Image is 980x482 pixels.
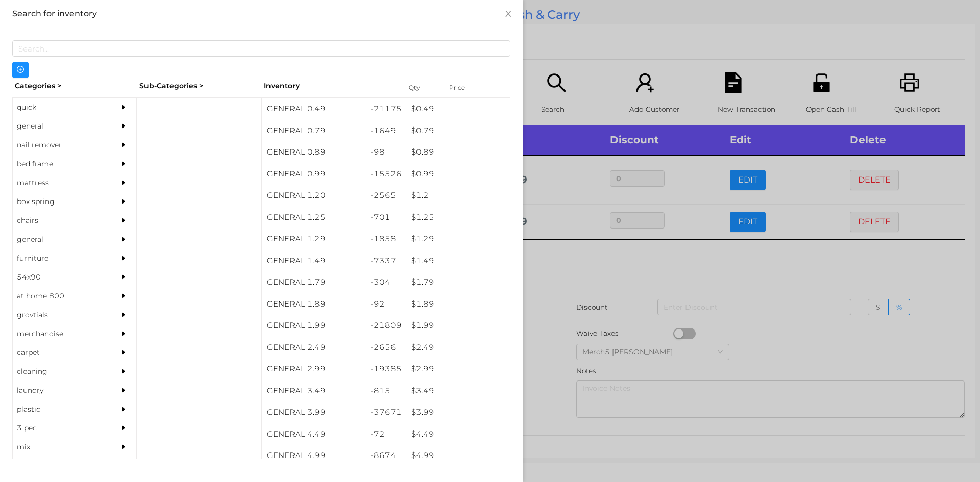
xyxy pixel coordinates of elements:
div: GENERAL 2.99 [262,358,365,380]
div: Sub-Categories > [137,78,261,94]
div: mattress [13,173,106,192]
div: quick [13,98,106,117]
div: Search for inventory [12,8,510,19]
div: $ 1.99 [406,315,510,337]
i: icon: caret-right [120,405,127,413]
div: $ 1.89 [406,293,510,315]
div: $ 0.89 [406,141,510,163]
i: icon: caret-right [120,160,127,167]
input: Search... [12,40,510,57]
div: GENERAL 1.99 [262,315,365,337]
button: icon: plus-circle [12,62,29,78]
div: $ 1.79 [406,271,510,293]
div: chairs [13,211,106,230]
div: GENERAL 2.49 [262,337,365,359]
div: $ 1.25 [406,207,510,229]
i: icon: caret-right [120,198,127,205]
i: icon: caret-right [120,387,127,394]
div: $ 1.49 [406,250,510,272]
i: icon: caret-right [120,368,127,375]
div: general [13,117,106,136]
div: GENERAL 1.89 [262,293,365,315]
div: $ 3.99 [406,401,510,423]
div: GENERAL 0.99 [262,163,365,185]
div: Qty [406,81,437,95]
div: at home 800 [13,287,106,306]
i: icon: caret-right [120,122,127,130]
div: cleaning [13,362,106,381]
div: appliances [13,456,106,475]
div: -7337 [365,250,407,272]
div: -1649 [365,120,407,142]
div: GENERAL 1.79 [262,271,365,293]
div: GENERAL 0.79 [262,120,365,142]
div: $ 4.99 [406,445,510,467]
i: icon: caret-right [120,349,127,356]
div: -304 [365,271,407,293]
div: furniture [13,249,106,268]
div: 3 pec [13,419,106,438]
div: Price [447,81,487,95]
div: GENERAL 3.99 [262,401,365,423]
div: box spring [13,192,106,211]
div: $ 1.29 [406,228,510,250]
div: -72 [365,423,407,445]
i: icon: caret-right [120,141,127,148]
div: GENERAL 3.49 [262,380,365,402]
i: icon: caret-right [120,273,127,281]
div: -98 [365,141,407,163]
div: GENERAL 1.20 [262,185,365,207]
div: $ 2.49 [406,337,510,359]
i: icon: close [504,10,512,18]
i: icon: caret-right [120,217,127,224]
div: Inventory [264,81,396,91]
div: merchandise [13,324,106,343]
div: $ 0.79 [406,120,510,142]
i: icon: caret-right [120,330,127,337]
div: $ 1.2 [406,185,510,207]
div: bed frame [13,155,106,173]
div: -92 [365,293,407,315]
div: GENERAL 1.49 [262,250,365,272]
div: 54x90 [13,268,106,287]
div: -1858 [365,228,407,250]
div: GENERAL 4.99 [262,445,365,467]
div: -21809 [365,315,407,337]
div: nail remover [13,136,106,155]
i: icon: caret-right [120,292,127,299]
div: $ 0.99 [406,163,510,185]
div: GENERAL 4.49 [262,423,365,445]
div: carpet [13,343,106,362]
div: GENERAL 0.49 [262,98,365,120]
i: icon: caret-right [120,179,127,186]
div: plastic [13,400,106,419]
div: -701 [365,207,407,229]
div: general [13,230,106,249]
div: -2565 [365,185,407,207]
div: -2656 [365,337,407,359]
i: icon: caret-right [120,255,127,262]
div: mix [13,438,106,456]
div: laundry [13,381,106,400]
div: GENERAL 0.89 [262,141,365,163]
i: icon: caret-right [120,236,127,243]
i: icon: caret-right [120,443,127,450]
div: $ 3.49 [406,380,510,402]
i: icon: caret-right [120,104,127,111]
i: icon: caret-right [120,424,127,432]
div: $ 2.99 [406,358,510,380]
div: Categories > [12,78,137,94]
div: -21175 [365,98,407,120]
div: -815 [365,380,407,402]
div: -19385 [365,358,407,380]
div: -37671 [365,401,407,423]
div: GENERAL 1.29 [262,228,365,250]
i: icon: caret-right [120,311,127,318]
div: -8674.5 [365,445,407,478]
div: -15526 [365,163,407,185]
div: $ 4.49 [406,423,510,445]
div: GENERAL 1.25 [262,207,365,229]
div: $ 0.49 [406,98,510,120]
div: grovtials [13,306,106,324]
